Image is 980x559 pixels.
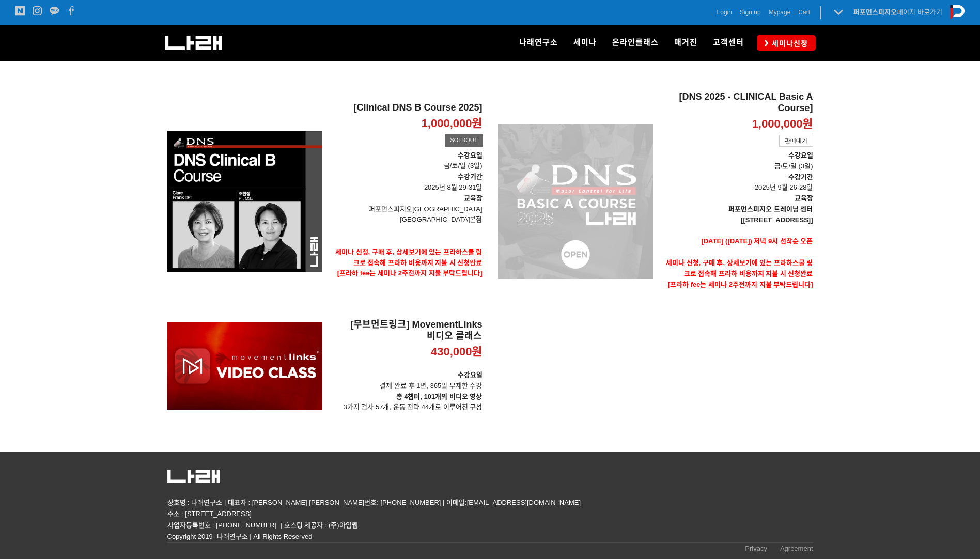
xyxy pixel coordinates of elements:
[458,371,483,379] strong: 수강요일
[431,345,483,360] p: 430,000원
[330,161,483,172] p: 금/토/일 (3일)
[167,531,813,542] p: Copyright 2019- 나래연구소 | All Rights Reserved
[741,216,813,224] strong: [[STREET_ADDRESS]]
[674,38,697,47] span: 매거진
[445,134,482,147] div: SOLDOUT
[167,520,813,531] p: 사업자등록번호 : [PHONE_NUMBER] | 호스팅 제공자 : (주)아임웹
[705,25,752,61] a: 고객센터
[330,319,483,413] a: [무브먼트링크] MovementLinks 비디오 클래스 430,000원 수강요일결제 완료 후 1년, 365일 무제한 수강총 4챕터, 101개의 비디오 영상3가지 검사 57개,...
[612,38,659,47] span: 온라인클래스
[717,7,732,18] a: Login
[661,91,813,114] h2: [DNS 2025 - CLINICAL Basic A Course]
[337,269,483,277] span: [프라하 fee는 세미나 2주전까지 지불 부탁드립니다]
[853,8,942,16] a: 퍼포먼스피지오페이지 바로가기
[780,545,813,552] span: Agreement
[788,173,813,181] strong: 수강기간
[167,470,220,483] img: 5c63318082161.png
[752,117,813,132] p: 1,000,000원
[779,135,813,147] div: 판매대기
[853,8,897,16] strong: 퍼포먼스피지오
[167,497,813,520] p: 상호명 : 나래연구소 | 대표자 : [PERSON_NAME] [PERSON_NAME]번호: [PHONE_NUMBER] | 이메일:[EMAIL_ADDRESS][DOMAIN_NA...
[422,116,483,131] p: 1,000,000원
[780,543,813,557] a: Agreement
[511,25,566,61] a: 나래연구소
[458,173,483,180] strong: 수강기간
[769,7,791,18] a: Mypage
[330,102,483,300] a: [Clinical DNS B Course 2025] 1,000,000원 SOLDOUT 수강요일금/토/일 (3일)수강기간 2025년 8월 29-31일교육장퍼포먼스피지오[GEOG...
[396,393,483,400] strong: 총 4챕터, 101개의 비디오 영상
[668,281,813,288] span: [프라하 fee는 세미나 2주전까지 지불 부탁드립니다]
[330,392,483,413] p: 3가지 검사 57개, 운동 전략 44개로 이루어진 구성
[745,545,767,552] span: Privacy
[604,25,666,61] a: 온라인클래스
[519,38,558,47] span: 나래연구소
[335,248,483,267] strong: 세미나 신청, 구매 후, 상세보기에 있는 프라하스쿨 링크로 접속해 프라하 비용까지 지불 시 신청완료
[566,25,604,61] a: 세미나
[798,7,810,18] a: Cart
[330,370,483,392] p: 결제 완료 후 1년, 365일 무제한 수강
[330,102,483,114] h2: [Clinical DNS B Course 2025]
[458,151,483,159] strong: 수강요일
[757,35,816,50] a: 세미나신청
[666,25,705,61] a: 매거진
[666,259,813,277] strong: 세미나 신청, 구매 후, 상세보기에 있는 프라하스쿨 링크로 접속해 프라하 비용까지 지불 시 신청완료
[573,38,597,47] span: 세미나
[330,204,483,226] p: 퍼포먼스피지오[GEOGRAPHIC_DATA] [GEOGRAPHIC_DATA]본점
[795,194,813,202] strong: 교육장
[330,172,483,193] p: 2025년 8월 29-31일
[740,7,761,18] a: Sign up
[728,205,813,213] strong: 퍼포먼스피지오 트레이닝 센터
[701,237,813,245] span: [DATE] ([DATE]) 저녁 9시 선착순 오픈
[661,172,813,194] p: 2025년 9월 26-28일
[661,150,813,172] p: 금/토/일 (3일)
[330,319,483,341] h2: [무브먼트링크] MovementLinks 비디오 클래스
[713,38,744,47] span: 고객센터
[661,91,813,312] a: [DNS 2025 - CLINICAL Basic A Course] 1,000,000원 판매대기 수강요일금/토/일 (3일)수강기간 2025년 9월 26-28일교육장퍼포먼스피지오...
[464,194,483,202] strong: 교육장
[769,38,808,49] span: 세미나신청
[745,543,767,557] a: Privacy
[788,151,813,159] strong: 수강요일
